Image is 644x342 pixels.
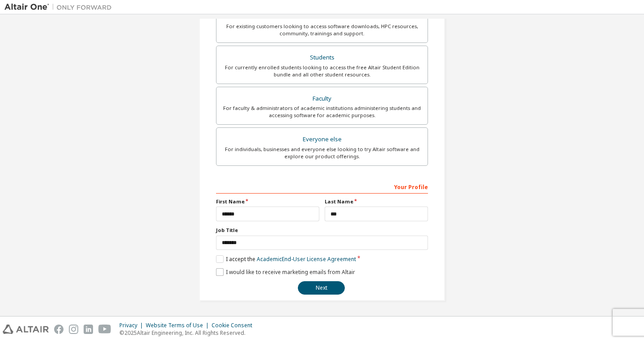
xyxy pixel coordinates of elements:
[222,51,422,64] div: Students
[216,179,428,194] div: Your Profile
[54,325,64,334] img: facebook.svg
[257,255,356,263] a: Academic End-User License Agreement
[119,329,258,337] p: © 2025 Altair Engineering, Inc. All Rights Reserved.
[4,3,116,12] img: Altair One
[298,281,345,295] button: Next
[222,23,422,37] div: For existing customers looking to access software downloads, HPC resources, community, trainings ...
[222,146,422,160] div: For individuals, businesses and everyone else looking to try Altair software and explore our prod...
[216,255,356,263] label: I accept the
[146,322,212,329] div: Website Terms of Use
[216,268,355,276] label: I would like to receive marketing emails from Altair
[119,322,146,329] div: Privacy
[222,64,422,78] div: For currently enrolled students looking to access the free Altair Student Edition bundle and all ...
[222,93,422,105] div: Faculty
[325,198,428,205] label: Last Name
[3,325,49,334] img: altair_logo.svg
[216,227,428,234] label: Job Title
[216,198,319,205] label: First Name
[69,325,78,334] img: instagram.svg
[222,133,422,146] div: Everyone else
[84,325,93,334] img: linkedin.svg
[222,105,422,119] div: For faculty & administrators of academic institutions administering students and accessing softwa...
[212,322,258,329] div: Cookie Consent
[98,325,111,334] img: youtube.svg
